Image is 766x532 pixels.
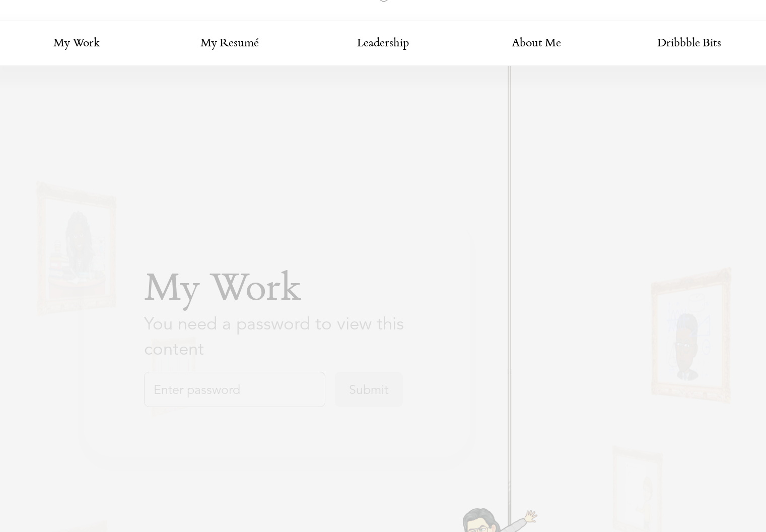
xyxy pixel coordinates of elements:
a: Leadership [306,21,459,66]
a: My Resumé [153,21,306,66]
input: Enter password [144,372,325,407]
input: Submit [335,372,403,407]
a: About Me [460,21,613,66]
p: My Work [144,266,410,316]
p: You need a password to view this content [144,311,410,362]
a: Dribbble Bits [613,21,766,66]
